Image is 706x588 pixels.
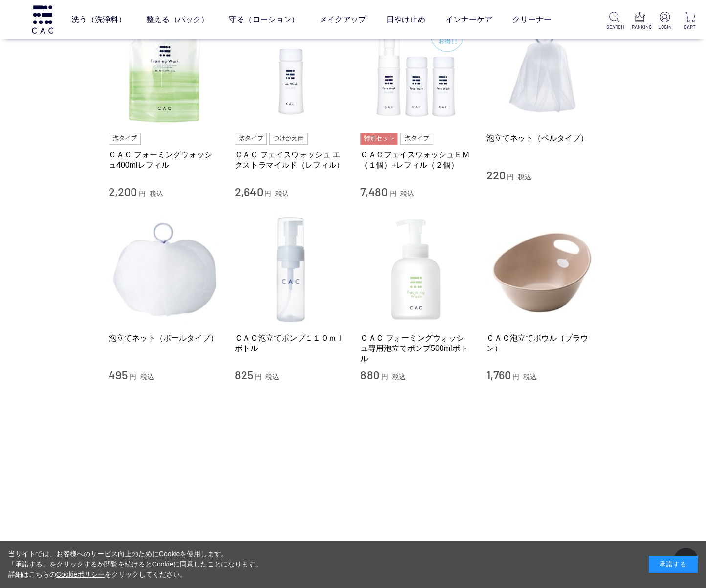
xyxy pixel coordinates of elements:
[360,14,472,125] img: ＣＡＣフェイスウォッシュＥＭ（１個）+レフィル（２個）
[235,150,346,171] a: ＣＡＣ フェイスウォッシュ エクストラマイルド（レフィル）
[507,173,514,181] span: 円
[265,190,271,197] span: 円
[229,6,299,33] a: 守る（ローション）
[319,6,366,33] a: メイクアップ
[235,14,346,125] img: ＣＡＣ フェイスウォッシュ エクストラマイルド（レフィル）
[512,6,552,33] a: クリーナー
[682,23,698,31] p: CART
[486,168,506,182] span: 220
[146,6,209,33] a: 整える（パック）
[486,333,598,354] a: ＣＡＣ泡立てボウル（ブラウン）
[269,133,308,145] img: つけかえ用
[486,214,598,325] img: ＣＡＣ泡立てボウル（ブラウン）
[235,214,346,325] img: ＣＡＣ泡立てポンプ１１０ｍｌボトル
[235,184,263,198] span: 2,640
[109,333,220,343] a: 泡立てネット（ボールタイプ）
[30,5,55,33] img: logo
[109,368,128,382] span: 495
[235,133,267,145] img: 泡タイプ
[486,14,598,125] img: 泡立てネット（ベルタイプ）
[392,373,406,381] span: 税込
[657,23,673,31] p: LOGIN
[632,12,648,31] a: RANKING
[518,173,531,181] span: 税込
[275,190,289,197] span: 税込
[235,368,253,382] span: 825
[682,12,698,31] a: CART
[486,133,598,143] a: 泡立てネット（ベルタイプ）
[445,6,492,33] a: インナーケア
[486,368,511,382] span: 1,760
[109,150,220,171] a: ＣＡＣ フォーミングウォッシュ400mlレフィル
[606,12,622,31] a: SEARCH
[56,570,105,578] a: Cookieポリシー
[657,12,673,31] a: LOGIN
[140,373,154,381] span: 税込
[360,150,472,171] a: ＣＡＣフェイスウォッシュＥＭ（１個）+レフィル（２個）
[265,373,279,381] span: 税込
[71,6,126,33] a: 洗う（洗浄料）
[255,373,262,381] span: 円
[109,133,141,145] img: 泡タイプ
[360,133,398,145] img: 特別セット
[400,133,433,145] img: 泡タイプ
[130,373,136,381] span: 円
[109,214,220,325] img: 泡立てネット（ボールタイプ）
[8,549,263,580] div: 当サイトでは、お客様へのサービス向上のためにCookieを使用します。 「承諾する」をクリックするか閲覧を続けるとCookieに同意したことになります。 詳細はこちらの をクリックしてください。
[109,184,137,198] span: 2,200
[139,190,146,197] span: 円
[400,190,414,197] span: 税込
[381,373,388,381] span: 円
[606,23,622,31] p: SEARCH
[360,333,472,364] a: ＣＡＣ フォーミングウォッシュ専用泡立てポンプ500mlボトル
[523,373,537,381] span: 税込
[360,184,388,198] span: 7,480
[109,14,220,125] img: ＣＡＣ フォーミングウォッシュ400mlレフィル
[360,368,379,382] span: 880
[150,190,163,197] span: 税込
[512,373,519,381] span: 円
[235,333,346,354] a: ＣＡＣ泡立てポンプ１１０ｍｌボトル
[390,190,397,197] span: 円
[386,6,425,33] a: 日やけ止め
[649,556,698,573] div: 承諾する
[632,23,648,31] p: RANKING
[360,214,472,325] img: ＣＡＣ フォーミングウォッシュ専用泡立てポンプ500mlボトル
